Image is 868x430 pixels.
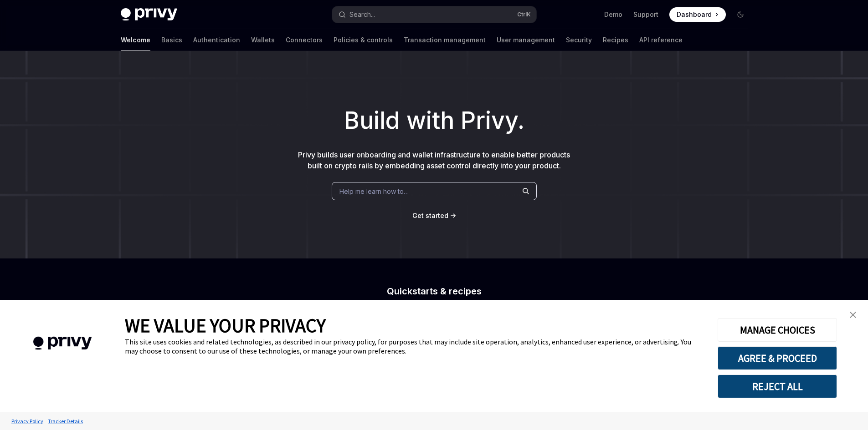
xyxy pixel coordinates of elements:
[334,29,393,51] a: Policies & controls
[844,306,862,324] a: close banner
[669,7,726,22] a: Dashboard
[639,29,683,51] a: API reference
[517,11,531,18] span: Ctrl K
[566,29,592,51] a: Security
[15,103,853,138] h1: Build with Privy.
[125,314,326,337] span: WE VALUE YOUR PRIVACY
[603,29,628,51] a: Recipes
[46,413,85,429] a: Tracker Details
[193,29,240,51] a: Authentication
[349,9,375,20] div: Search...
[733,7,748,22] button: Toggle dark mode
[286,29,323,51] a: Connectors
[339,187,409,196] span: Help me learn how to…
[332,6,536,23] button: Open search
[604,10,622,19] a: Demo
[412,211,448,220] a: Get started
[497,29,555,51] a: User management
[274,287,595,296] h2: Quickstarts & recipes
[718,346,837,370] button: AGREE & PROCEED
[412,212,448,219] span: Get started
[298,150,570,170] span: Privy builds user onboarding and wallet infrastructure to enable better products built on crypto ...
[718,318,837,342] button: MANAGE CHOICES
[161,29,182,51] a: Basics
[251,29,275,51] a: Wallets
[677,10,712,19] span: Dashboard
[121,29,150,51] a: Welcome
[9,413,46,429] a: Privacy Policy
[404,29,486,51] a: Transaction management
[125,337,704,355] div: This site uses cookies and related technologies, as described in our privacy policy, for purposes...
[121,8,177,21] img: dark logo
[850,312,856,318] img: close banner
[718,374,837,398] button: REJECT ALL
[14,324,111,363] img: company logo
[633,10,658,19] a: Support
